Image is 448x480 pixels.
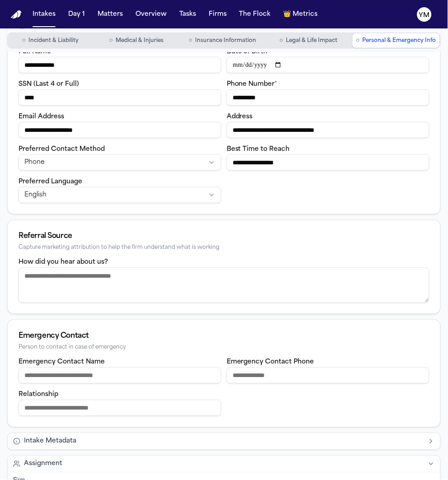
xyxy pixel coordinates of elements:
[180,33,265,48] button: Go to Insurance Information
[28,37,79,44] span: Incident & Liability
[19,146,105,153] label: Preferred Contact Method
[94,33,179,48] button: Go to Medical & Injuries
[227,146,290,153] label: Best Time to Reach
[280,6,322,23] button: crownMetrics
[19,245,429,252] div: Capture marketing attribution to help the firm understand what is working
[227,81,278,88] label: Phone Number
[227,368,429,384] input: Emergency contact phone
[195,37,256,44] span: Insurance Information
[132,6,170,23] button: Overview
[227,89,429,106] input: Phone number
[19,231,429,242] div: Referral Source
[227,154,429,171] input: Best time to reach
[24,437,76,446] span: Intake Metadata
[19,391,58,398] label: Relationship
[8,456,440,472] button: Assignment
[19,113,64,120] label: Email Address
[11,10,22,19] a: Home
[19,331,429,342] div: Emergency Contact
[227,122,429,138] input: Address
[363,37,436,44] span: Personal & Emergency Info
[19,122,221,138] input: Email address
[19,178,82,185] label: Preferred Language
[227,359,314,366] label: Emergency Contact Phone
[280,36,283,45] span: ○
[8,33,93,48] button: Go to Incident & Liability
[24,460,62,469] span: Assignment
[19,89,221,106] input: SSN
[236,6,275,23] button: The Flock
[19,359,105,366] label: Emergency Contact Name
[19,57,221,73] input: Full name
[189,36,192,45] span: ○
[65,6,89,23] button: Day 1
[356,36,360,45] span: ○
[116,37,163,44] span: Medical & Injuries
[29,6,59,23] button: Intakes
[109,36,113,45] span: ○
[205,6,230,23] button: Firms
[227,113,253,120] label: Address
[11,10,22,19] img: Finch Logo
[266,33,351,48] button: Go to Legal & Life Impact
[19,259,108,266] label: How did you hear about us?
[22,36,26,45] span: ○
[19,400,221,416] input: Emergency contact relationship
[8,433,440,450] button: Intake Metadata
[176,6,200,23] button: Tasks
[353,33,440,48] button: Go to Personal & Emergency Info
[227,57,429,73] input: Date of birth
[19,368,221,384] input: Emergency contact name
[19,81,79,88] label: SSN (Last 4 or Full)
[94,6,126,23] button: Matters
[19,345,429,351] div: Person to contact in case of emergency
[286,37,337,44] span: Legal & Life Impact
